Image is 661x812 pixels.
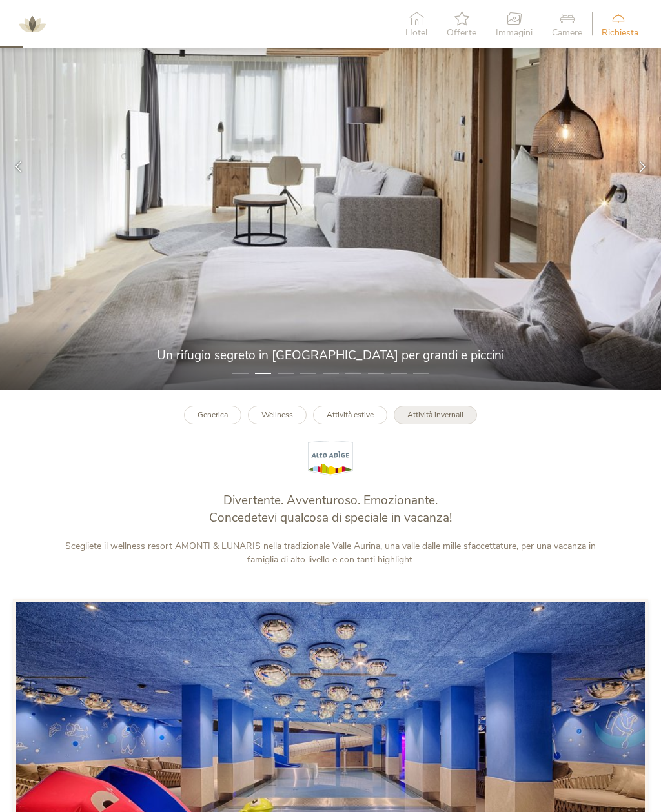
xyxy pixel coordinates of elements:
[602,28,638,37] span: Richiesta
[394,406,477,425] a: Attività invernali
[61,540,600,567] p: Scegliete il wellness resort AMONTI & LUNARIS nella tradizionale Valle Aurina, una valle dalle mi...
[184,406,241,425] a: Generica
[13,19,52,28] a: AMONTI & LUNARIS Wellnessresort
[405,28,427,37] span: Hotel
[261,410,293,421] b: Wellness
[223,493,438,510] span: Divertente. Avventuroso. Emozionante.
[13,5,52,44] img: AMONTI & LUNARIS Wellnessresort
[198,410,228,421] b: Generica
[447,28,476,37] span: Offerte
[209,510,452,527] span: Concedetevi qualcosa di speciale in vacanza!
[496,28,533,37] span: Immagini
[552,28,582,37] span: Camere
[407,410,463,421] b: Attività invernali
[313,406,387,425] a: Attività estive
[308,441,353,477] img: Alto Adige
[248,406,307,425] a: Wellness
[327,410,374,421] b: Attività estive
